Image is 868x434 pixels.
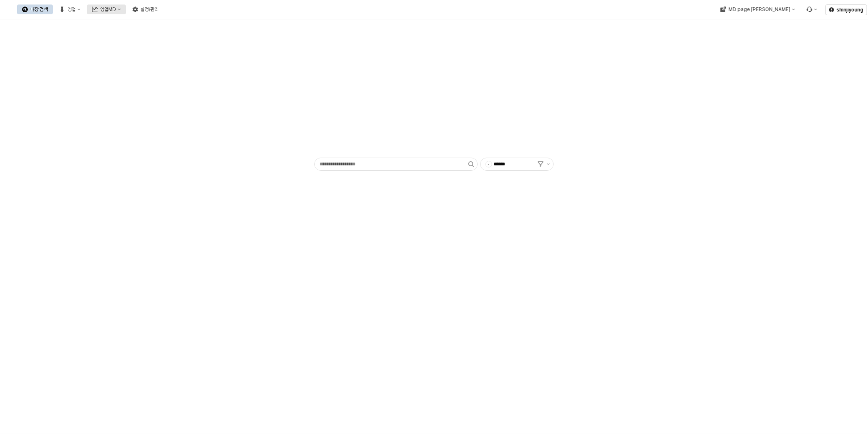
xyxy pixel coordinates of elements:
[716,5,800,14] div: MD page 이동
[716,5,800,14] button: MD page [PERSON_NAME]
[141,7,159,12] div: 설정/관리
[486,161,492,167] span: -
[128,5,163,14] button: 설정/관리
[544,158,553,170] button: 제안 사항 표시
[67,7,76,12] div: 영업
[100,7,116,12] div: 영업MD
[54,5,85,14] button: 영업
[17,5,53,14] button: 매장 검색
[729,7,790,12] div: MD page [PERSON_NAME]
[87,5,126,14] button: 영업MD
[837,7,864,13] p: shinjiyoung
[825,5,867,15] button: shinjiyoung
[802,5,822,14] div: Menu item 6
[30,7,48,12] div: 매장 검색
